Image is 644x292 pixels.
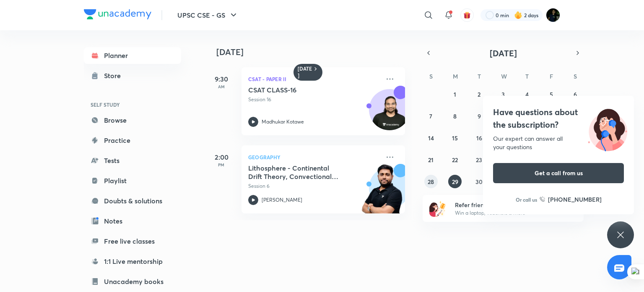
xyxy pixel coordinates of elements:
h6: SELF STUDY [84,97,181,112]
abbr: September 14, 2025 [428,134,434,142]
button: September 1, 2025 [448,87,462,101]
h4: Have questions about the subscription? [493,106,624,131]
p: Or call us [516,196,537,203]
abbr: September 9, 2025 [478,112,481,120]
abbr: September 2, 2025 [478,90,480,98]
img: Avatar [369,94,410,134]
p: Win a laptop, vouchers & more [455,209,558,217]
abbr: September 3, 2025 [501,90,505,98]
abbr: Friday [550,72,553,80]
a: Playlist [84,172,181,189]
abbr: Tuesday [478,72,481,80]
h6: [DATE] [298,66,312,79]
abbr: September 8, 2025 [453,112,457,120]
a: Doubts & solutions [84,192,181,209]
a: Free live classes [84,233,181,250]
a: Company Logo [84,9,151,21]
h5: 2:00 [205,152,238,162]
abbr: September 1, 2025 [454,90,456,98]
img: streak [514,11,522,19]
p: Geography [248,152,380,162]
abbr: Monday [453,72,458,80]
button: September 29, 2025 [448,175,462,188]
a: Store [84,67,181,84]
button: September 21, 2025 [424,153,438,166]
h5: Lithosphere - Continental Drift Theory, Convectional Current Theory [248,164,353,181]
p: PM [205,162,238,167]
img: Company Logo [84,9,151,19]
p: Session 16 [248,96,380,103]
div: Store [104,71,126,81]
button: September 2, 2025 [473,87,486,101]
button: September 8, 2025 [448,109,462,123]
img: avatar [463,11,471,19]
button: September 4, 2025 [520,87,534,101]
span: [DATE] [490,47,517,59]
img: unacademy [359,164,405,222]
a: 1:1 Live mentorship [84,253,181,270]
a: Unacademy books [84,273,181,290]
button: Get a call from us [493,163,624,183]
img: Rohit Duggal [546,8,560,22]
abbr: September 6, 2025 [574,90,577,98]
abbr: Saturday [574,72,577,80]
button: UPSC CSE - GS [172,7,244,24]
a: Planner [84,47,181,64]
p: Session 6 [248,182,380,190]
button: September 23, 2025 [473,153,486,166]
p: [PERSON_NAME] [262,196,302,204]
button: September 9, 2025 [473,109,486,123]
button: September 30, 2025 [473,175,486,188]
a: Notes [84,213,181,229]
abbr: September 21, 2025 [428,156,434,164]
a: Practice [84,132,181,149]
button: September 14, 2025 [424,131,438,145]
button: September 28, 2025 [424,175,438,188]
abbr: September 7, 2025 [429,112,432,120]
h6: [PHONE_NUMBER] [548,195,602,204]
button: September 7, 2025 [424,109,438,123]
a: Tests [84,152,181,169]
p: AM [205,84,238,89]
abbr: September 16, 2025 [476,134,482,142]
a: Browse [84,112,181,129]
button: September 15, 2025 [448,131,462,145]
abbr: September 28, 2025 [428,178,434,186]
h5: CSAT CLASS-16 [248,86,353,94]
p: Madhukar Kotawe [262,118,304,126]
div: Our expert can answer all your questions [493,134,624,151]
abbr: September 4, 2025 [525,90,529,98]
abbr: September 15, 2025 [452,134,458,142]
button: September 6, 2025 [569,87,582,101]
abbr: September 23, 2025 [476,156,482,164]
abbr: September 5, 2025 [550,90,553,98]
abbr: September 30, 2025 [475,178,483,186]
img: ttu_illustration_new.svg [581,106,634,151]
button: September 3, 2025 [496,87,510,101]
abbr: Sunday [429,72,433,80]
h6: Refer friends [455,200,558,209]
p: CSAT - Paper II [248,74,380,84]
button: [DATE] [434,47,572,59]
a: [PHONE_NUMBER] [540,195,602,204]
button: September 16, 2025 [473,131,486,145]
h4: [DATE] [216,47,413,57]
abbr: September 29, 2025 [452,178,458,186]
button: September 5, 2025 [545,87,558,101]
h5: 9:30 [205,74,238,84]
abbr: Wednesday [501,72,507,80]
img: referral [429,200,446,217]
abbr: September 22, 2025 [452,156,458,164]
button: September 22, 2025 [448,153,462,166]
abbr: Thursday [525,72,529,80]
button: avatar [460,8,474,22]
